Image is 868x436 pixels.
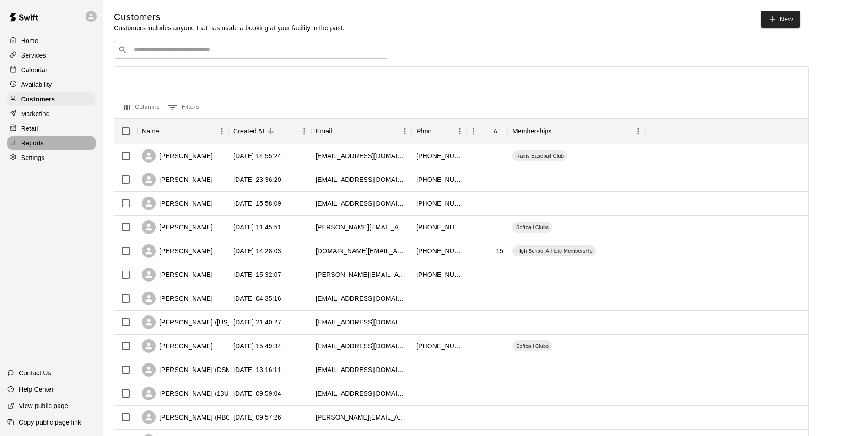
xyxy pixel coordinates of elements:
[142,268,213,282] div: [PERSON_NAME]
[453,124,467,138] button: Menu
[416,199,462,208] div: +15155543048
[512,245,596,256] div: High School Athlete Membership
[416,341,462,351] div: +15159754614
[467,124,480,138] button: Menu
[19,368,51,378] p: Contact Us
[233,199,281,208] div: 2025-09-08 15:58:09
[233,118,264,144] div: Created At
[416,270,462,279] div: +12242505309
[512,247,596,255] span: High School Athlete Membership
[142,339,213,353] div: [PERSON_NAME]
[496,246,503,255] div: 15
[508,118,645,144] div: Memberships
[512,118,552,144] div: Memberships
[7,151,96,165] a: Settings
[416,223,462,232] div: +17125745692
[142,197,213,210] div: [PERSON_NAME]
[412,118,467,144] div: Phone Number
[512,340,552,351] div: Softball Clubs
[316,318,407,327] div: mattrdrs@icloud.com
[512,223,552,231] span: Softball Clubs
[316,341,407,351] div: hawkeng@aol.com
[21,124,38,133] p: Retail
[142,315,301,329] div: [PERSON_NAME] ([US_STATE] Force Baseball)
[332,125,345,138] button: Sort
[311,118,412,144] div: Email
[316,175,407,184] div: fedexbryan@yahoo.com
[7,48,96,62] a: Services
[7,107,96,121] a: Marketing
[512,342,552,350] span: Softball Clubs
[316,199,407,208] div: absquared82@yahoo.com
[416,175,462,184] div: +15152026307
[416,246,462,255] div: +15157106170
[233,223,281,232] div: 2025-09-08 11:45:51
[467,118,508,144] div: Age
[233,175,281,184] div: 2025-09-08 23:36:20
[316,246,407,255] div: kimoanhthi.vi@gmail.com
[142,244,213,258] div: [PERSON_NAME]
[233,389,281,398] div: 2025-09-04 09:59:04
[233,365,281,374] div: 2025-09-04 13:16:11
[142,149,213,163] div: [PERSON_NAME]
[229,118,311,144] div: Created At
[316,413,407,422] div: kristen.dennis@dentons.com
[142,410,233,424] div: [PERSON_NAME] (RBC)
[233,294,281,303] div: 2025-09-05 04:35:16
[7,78,96,91] a: Availability
[21,51,46,60] p: Services
[493,118,503,144] div: Age
[398,124,412,138] button: Menu
[21,153,45,162] p: Settings
[7,34,96,48] a: Home
[480,125,493,138] button: Sort
[7,136,96,150] a: Reports
[166,100,201,115] button: Show filters
[137,118,229,144] div: Name
[142,173,213,186] div: [PERSON_NAME]
[142,363,263,377] div: [PERSON_NAME] (DSM Avengers)
[19,418,81,427] p: Copy public page link
[142,220,213,234] div: [PERSON_NAME]
[440,125,453,138] button: Sort
[233,318,281,327] div: 2025-09-04 21:40:27
[233,246,281,255] div: 2025-09-06 14:28:03
[416,151,462,160] div: +15156695855
[631,124,645,138] button: Menu
[215,124,229,138] button: Menu
[7,122,96,135] a: Retail
[21,95,55,104] p: Customers
[233,270,281,279] div: 2025-09-05 15:32:07
[512,150,567,161] div: Rams Baseball Club
[7,92,96,106] a: Customers
[142,118,159,144] div: Name
[114,11,345,23] h5: Customers
[21,65,48,74] p: Calendar
[316,294,407,303] div: mandympenning@gmail.com
[416,118,440,144] div: Phone Number
[21,36,38,45] p: Home
[122,100,162,115] button: Select columns
[316,389,407,398] div: elliottdavid07@gmail.com
[316,365,407,374] div: dsmavengers@yahoo.com
[21,80,52,89] p: Availability
[512,222,552,233] div: Softball Clubs
[19,385,54,394] p: Help Center
[233,151,281,160] div: 2025-09-10 14:55:24
[297,124,311,138] button: Menu
[159,125,172,138] button: Sort
[114,41,388,59] div: Search customers by name or email
[316,151,407,160] div: jwjoewalsh@gmail.com
[316,118,332,144] div: Email
[316,223,407,232] div: andrew.becca.johnson@gmail.com
[761,11,800,28] a: New
[7,63,96,77] a: Calendar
